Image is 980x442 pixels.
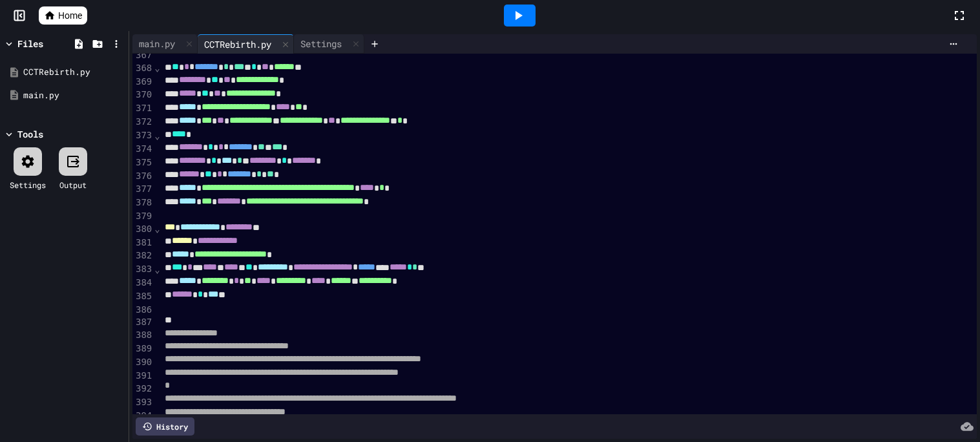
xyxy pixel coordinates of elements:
[132,342,154,356] div: 389
[23,66,124,79] div: CCTRebirth.py
[10,179,46,191] div: Settings
[154,63,160,73] span: Fold line
[132,143,154,156] div: 374
[132,263,154,277] div: 383
[132,410,154,423] div: 394
[132,34,198,54] div: main.py
[154,224,160,234] span: Fold line
[132,170,154,184] div: 376
[17,127,43,141] div: Tools
[132,62,154,76] div: 368
[58,9,82,22] span: Home
[132,277,154,290] div: 384
[132,49,154,62] div: 367
[136,417,194,436] div: History
[294,34,364,54] div: Settings
[132,370,154,383] div: 391
[132,116,154,129] div: 372
[59,179,87,191] div: Output
[132,76,154,89] div: 369
[132,183,154,196] div: 377
[17,37,43,50] div: Files
[132,383,154,396] div: 392
[132,237,154,250] div: 381
[132,329,154,342] div: 388
[132,196,154,210] div: 378
[198,37,278,51] div: CCTRebirth.py
[132,89,154,102] div: 370
[132,223,154,237] div: 380
[132,102,154,116] div: 371
[132,356,154,370] div: 390
[132,396,154,410] div: 393
[132,156,154,170] div: 375
[132,129,154,143] div: 373
[154,264,160,275] span: Fold line
[198,34,294,54] div: CCTRebirth.py
[132,249,154,263] div: 382
[39,6,87,25] a: Home
[132,316,154,329] div: 387
[132,37,182,50] div: main.py
[132,290,154,304] div: 385
[132,304,154,317] div: 386
[132,210,154,223] div: 379
[23,89,124,102] div: main.py
[294,37,348,50] div: Settings
[154,131,160,141] span: Fold line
